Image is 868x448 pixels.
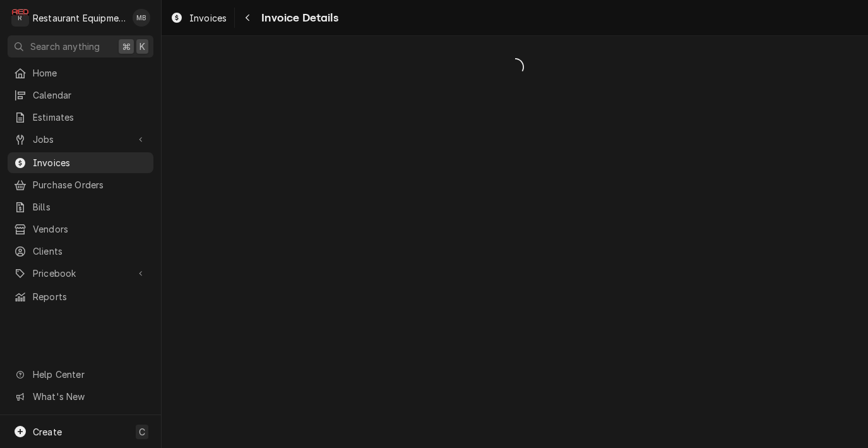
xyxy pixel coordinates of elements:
[33,11,126,25] div: Restaurant Equipment Diagnostics
[33,156,147,169] span: Invoices
[8,152,153,173] a: Invoices
[8,63,153,83] a: Home
[237,8,258,28] button: Navigate back
[165,8,232,28] a: Invoices
[8,219,153,239] a: Vendors
[8,85,153,106] a: Calendar
[8,241,153,262] a: Clients
[162,54,868,80] span: Loading...
[8,107,153,128] a: Estimates
[140,40,145,53] span: K
[11,9,29,27] div: Restaurant Equipment Diagnostics's Avatar
[133,9,150,27] div: MB
[33,66,147,80] span: Home
[33,427,62,437] span: Create
[33,368,146,381] span: Help Center
[30,40,100,53] span: Search anything
[139,425,145,439] span: C
[133,9,150,27] div: Matthew Brunty's Avatar
[8,35,153,58] button: Search anything⌘K
[11,9,29,27] div: R
[8,197,153,217] a: Bills
[33,200,147,214] span: Bills
[33,178,147,191] span: Purchase Orders
[33,290,147,303] span: Reports
[33,111,147,124] span: Estimates
[189,11,227,25] span: Invoices
[33,245,147,258] span: Clients
[33,390,146,403] span: What's New
[8,364,153,385] a: Go to Help Center
[258,9,338,27] span: Invoice Details
[33,88,147,102] span: Calendar
[8,386,153,407] a: Go to What's New
[8,263,153,284] a: Go to Pricebook
[33,222,147,236] span: Vendors
[8,286,153,307] a: Reports
[33,133,128,146] span: Jobs
[8,129,153,150] a: Go to Jobs
[122,40,131,53] span: ⌘
[33,267,128,280] span: Pricebook
[8,174,153,195] a: Purchase Orders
